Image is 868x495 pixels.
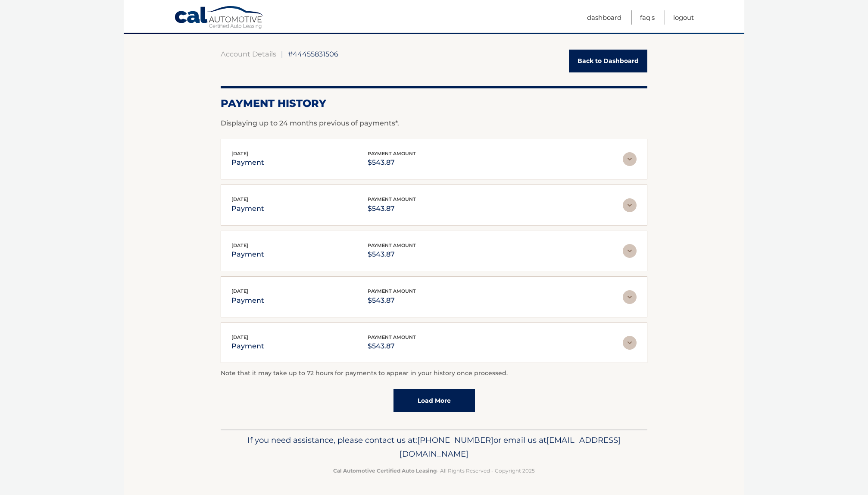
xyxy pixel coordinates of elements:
[221,50,276,58] a: Account Details
[226,466,642,475] p: - All Rights Reserved - Copyright 2025
[417,435,493,445] span: [PHONE_NUMBER]
[231,248,264,260] p: payment
[174,6,265,31] a: Cal Automotive
[221,97,647,110] h2: Payment History
[221,118,647,128] p: Displaying up to 24 months previous of payments*.
[231,150,248,157] span: [DATE]
[368,248,416,260] p: $543.87
[231,157,264,169] p: payment
[231,196,248,202] span: [DATE]
[368,203,416,215] p: $543.87
[400,435,621,459] span: [EMAIL_ADDRESS][DOMAIN_NAME]
[231,203,264,215] p: payment
[393,389,475,412] a: Load More
[569,50,647,72] a: Back to Dashboard
[640,10,655,25] a: FAQ's
[333,467,437,474] strong: Cal Automotive Certified Auto Leasing
[368,157,416,169] p: $543.87
[288,50,338,58] span: #44455831506
[587,10,621,25] a: Dashboard
[623,152,637,166] img: accordion-rest.svg
[231,340,264,352] p: payment
[623,290,637,304] img: accordion-rest.svg
[221,368,647,379] p: Note that it may take up to 72 hours for payments to appear in your history once processed.
[226,433,642,461] p: If you need assistance, please contact us at: or email us at
[231,288,248,294] span: [DATE]
[623,198,637,212] img: accordion-rest.svg
[231,334,248,340] span: [DATE]
[368,340,416,352] p: $543.87
[281,50,283,58] span: |
[368,334,416,340] span: payment amount
[231,242,248,248] span: [DATE]
[368,150,416,157] span: payment amount
[231,294,264,307] p: payment
[623,336,637,350] img: accordion-rest.svg
[368,196,416,202] span: payment amount
[368,294,416,307] p: $543.87
[623,244,637,258] img: accordion-rest.svg
[673,10,694,25] a: Logout
[368,242,416,248] span: payment amount
[368,288,416,294] span: payment amount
